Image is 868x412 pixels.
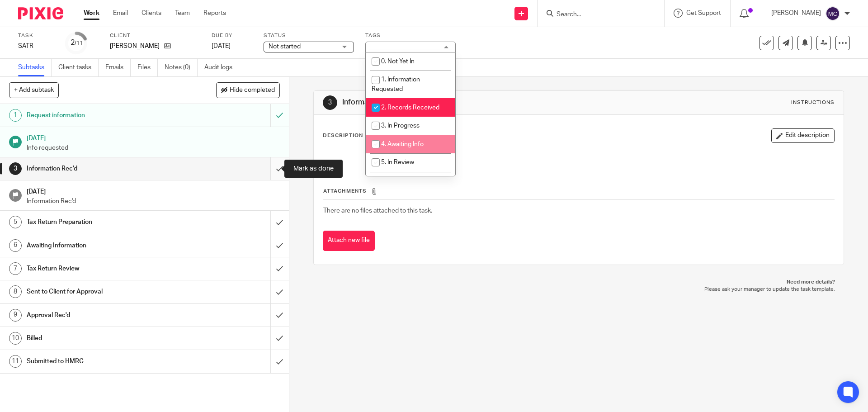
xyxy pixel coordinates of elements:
div: 3 [323,95,337,110]
a: Subtasks [18,59,52,76]
span: Hide completed [230,87,275,94]
label: Client [110,32,200,39]
a: Reports [203,9,226,18]
label: Due by [212,32,252,39]
span: Not started [269,43,301,50]
h1: Submitted to HMRC [27,355,183,368]
a: Team [175,9,190,18]
div: 1 [9,109,22,122]
button: Attach new file [323,231,375,251]
small: /11 [75,41,83,46]
a: Emails [105,59,131,76]
div: SATR [18,42,54,51]
p: Please ask your manager to update the task template. [322,286,835,293]
span: 2. Records Received [381,104,439,111]
button: Edit description [771,128,835,143]
button: Hide completed [216,82,280,98]
p: [PERSON_NAME] [110,42,160,51]
a: Work [84,9,99,18]
label: Tags [365,32,456,39]
h1: Awaiting Information [27,239,183,252]
p: [PERSON_NAME] [771,9,821,18]
span: 1. Information Requested [372,76,420,92]
div: 8 [9,285,22,298]
span: 3. In Progress [381,123,420,129]
p: Need more details? [322,279,835,286]
label: Task [18,32,54,39]
div: 5 [9,216,22,228]
div: Instructions [791,99,835,106]
button: + Add subtask [9,82,59,98]
h1: Information Rec'd [27,162,183,175]
label: Status [264,32,354,39]
input: Search [556,11,637,19]
span: Get Support [686,10,721,16]
p: Info requested [27,143,280,152]
div: 9 [9,309,22,322]
span: 5. In Review [381,159,414,166]
h1: Request information [27,109,183,122]
h1: Tax Return Review [27,262,183,275]
h1: Billed [27,331,183,345]
div: 2 [71,38,83,48]
h1: [DATE] [27,132,280,143]
div: 3 [9,162,22,175]
a: Files [137,59,158,76]
a: Client tasks [58,59,99,76]
span: 0. Not Yet In [381,58,415,65]
a: Notes (0) [165,59,198,76]
h1: Sent to Client for Approval [27,285,183,298]
h1: Approval Rec'd [27,308,183,322]
div: 7 [9,262,22,275]
a: Email [113,9,128,18]
p: Information Rec'd [27,197,280,206]
a: Audit logs [204,59,239,76]
span: 4. Awaiting Info [381,141,424,147]
div: 6 [9,239,22,252]
h1: Information Rec'd [342,98,598,107]
div: 10 [9,332,22,345]
h1: Tax Return Preparation [27,215,183,229]
a: Clients [142,9,161,18]
img: svg%3E [826,6,840,21]
p: Description [323,132,363,139]
div: 11 [9,355,22,368]
span: Attachments [323,189,367,194]
span: [DATE] [212,43,231,49]
h1: [DATE] [27,185,280,196]
img: Pixie [18,7,63,19]
span: There are no files attached to this task. [323,208,432,214]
